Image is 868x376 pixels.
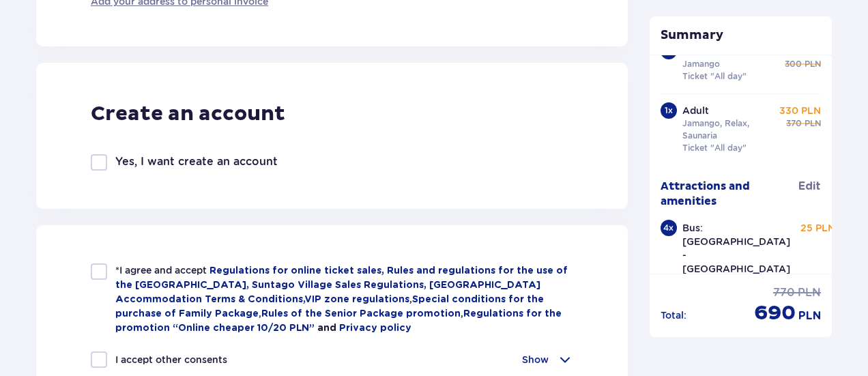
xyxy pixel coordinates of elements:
p: Show [522,353,549,366]
p: Ticket "All day" [682,70,747,83]
span: PLN [805,58,821,70]
p: Summary [650,27,833,44]
p: Create an account [91,101,285,127]
p: Bus: [GEOGRAPHIC_DATA] - [GEOGRAPHIC_DATA] [682,221,790,276]
a: VIP zone regulations [304,295,409,304]
span: 690 [754,300,796,326]
span: 370 [786,117,802,130]
p: Attractions and amenities [661,179,799,209]
span: PLN [805,117,821,130]
a: Regulations for online ticket sales, [209,266,387,276]
span: and [317,323,339,333]
p: Adult [682,104,709,117]
a: Privacy policy [339,323,411,333]
p: Yes, I want create an account [115,154,278,169]
p: Jamango [682,58,720,70]
div: 1 x [661,102,677,119]
p: I accept other consents [115,353,227,366]
p: 25 PLN [800,221,835,235]
span: Edit [798,179,821,194]
p: , , , [115,263,573,335]
p: 330 PLN [779,104,821,117]
span: PLN [798,285,821,300]
div: 4 x [661,220,677,236]
p: Jamango, Relax, Saunaria [682,117,777,142]
a: Suntago Village Sales Regulations, [252,280,429,290]
span: PLN [798,308,821,323]
span: *I agree and accept [115,265,209,276]
p: Ticket "All day" [682,142,747,154]
a: Rules of the Senior Package promotion [261,309,461,319]
span: 770 [773,285,795,300]
span: 300 [785,58,802,70]
p: Total : [661,308,686,322]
